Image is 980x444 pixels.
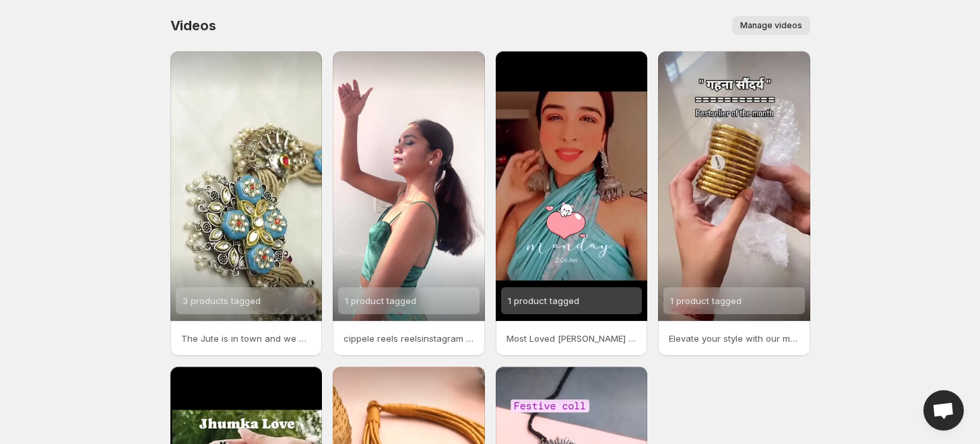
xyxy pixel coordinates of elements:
[345,295,416,306] span: 1 product tagged
[732,16,810,35] button: Manage videos
[740,20,802,31] span: Manage videos
[507,332,637,345] p: Most Loved [PERSON_NAME] Shop Now Product Code CP-[PERSON_NAME]-299_1 Cippele cippelejewelry jhum...
[508,295,579,306] span: 1 product tagged
[669,332,799,345] p: Elevate your style with our mesmerizing helical bangle Experience the perfect blend of elegance a...
[344,332,474,345] p: cippele reels reelsinstagram reelsvideo reelitfeelit reelsindia delhifashionblogger
[183,295,261,306] span: 3 products tagged
[670,295,742,306] span: 1 product tagged
[170,17,216,34] span: Videos
[923,390,964,431] div: Open chat
[181,332,312,345] p: The Jute is in town and we decided to knit it into graceful necklaces The most stunning looking n...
